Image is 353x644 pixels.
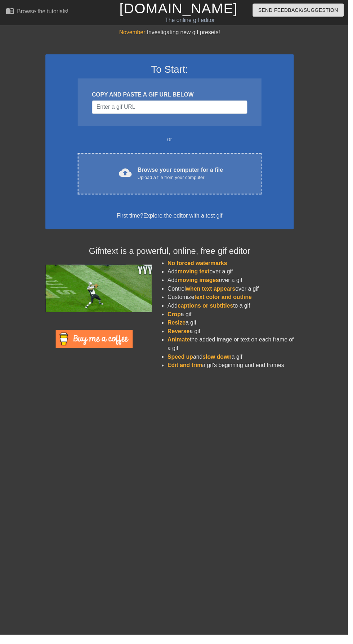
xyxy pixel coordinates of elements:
a: [DOMAIN_NAME] [121,1,241,17]
div: Investigating new gif presets! [46,28,298,37]
li: Add over a gif [170,272,298,280]
li: a gif [170,323,298,332]
li: Add to a gif [170,306,298,315]
li: the added image or text on each frame of a gif [170,341,298,358]
span: Crop [170,316,183,322]
span: slow down [206,359,235,365]
span: Speed up [170,359,196,365]
span: November: [121,30,149,36]
span: captions or subtitles [180,307,237,313]
input: Username [93,102,251,116]
div: The online gif editor [121,16,265,25]
span: menu_book [6,7,14,15]
div: First time? [55,215,289,223]
div: COPY AND PASTE A GIF URL BELOW [93,92,251,100]
li: Control over a gif [170,289,298,298]
span: Animate [170,342,193,348]
h4: Gifntext is a powerful, online, free gif editor [46,250,298,260]
li: and a gif [170,358,298,367]
span: No forced watermarks [170,264,231,270]
img: football_small.gif [46,269,154,317]
span: text color and outline [197,299,256,305]
span: Reverse [170,333,192,339]
span: when text appears [189,290,239,296]
span: Resize [170,325,188,331]
span: Send Feedback/Suggestion [262,6,343,15]
div: Browse your computer for a file [140,168,227,184]
li: a gif [170,332,298,341]
img: Buy Me A Coffee [57,335,135,353]
div: or [65,137,280,146]
span: moving images [180,281,222,287]
li: a gif [170,315,298,323]
h3: To Start: [55,64,289,77]
a: Browse the tutorials! [6,7,70,18]
li: a gif's beginning and end frames [170,367,298,375]
div: Upload a file from your computer [140,177,227,184]
span: moving text [180,273,213,279]
a: Explore the editor with a test gif [146,216,226,222]
span: cloud_upload [121,169,134,182]
div: Browse the tutorials! [17,9,70,15]
li: Add over a gif [170,280,298,289]
button: Send Feedback/Suggestion [256,4,349,17]
li: Customize [170,298,298,306]
span: Edit and trim [170,368,205,374]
